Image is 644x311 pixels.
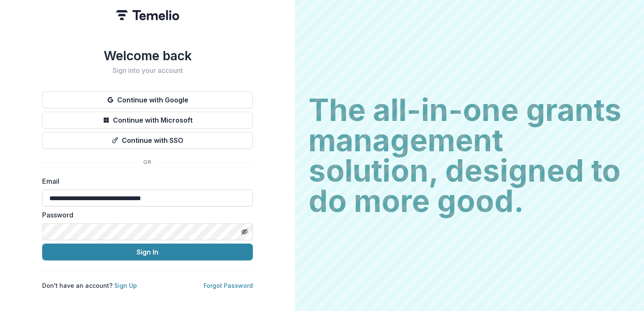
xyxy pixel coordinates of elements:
[42,210,248,220] label: Password
[238,225,251,239] button: Toggle password visibility
[42,91,253,108] button: Continue with Google
[116,10,179,20] img: Temelio
[42,112,253,129] button: Continue with Microsoft
[42,281,137,290] p: Don't have an account?
[42,244,253,260] button: Sign In
[114,282,137,289] a: Sign Up
[42,132,253,149] button: Continue with SSO
[42,176,248,186] label: Email
[42,67,253,75] h2: Sign into your account
[42,48,253,63] h1: Welcome back
[204,282,253,289] a: Forgot Password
